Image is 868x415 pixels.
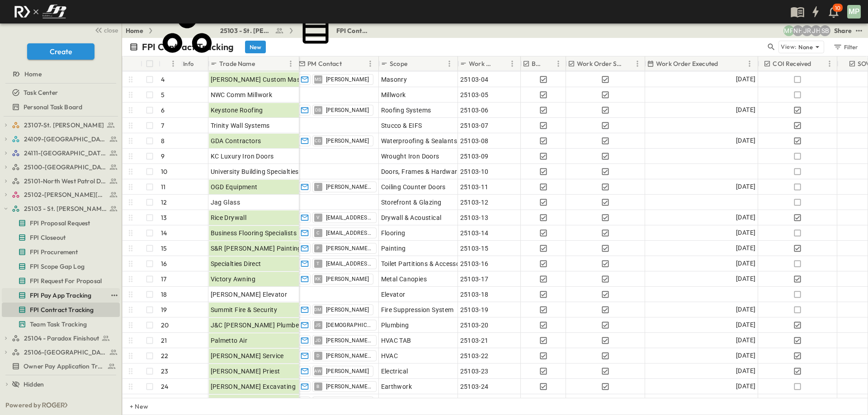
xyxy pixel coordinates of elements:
span: [DATE] [736,182,755,192]
p: 24 [161,382,168,391]
p: + New [130,402,135,411]
span: 25103-25 [460,397,489,406]
p: View: [781,42,797,52]
span: JS [315,325,321,325]
button: Filter [830,41,861,53]
div: Owner Pay Application Trackingtest [2,359,120,373]
a: 24109-St. Teresa of Calcutta Parish Hall [12,133,118,145]
a: 23107-St. [PERSON_NAME] [12,119,118,131]
span: S&R [PERSON_NAME] Painting [211,244,302,253]
span: close [104,26,118,35]
span: Painting [381,244,406,253]
button: test [109,290,120,301]
span: Task Center [24,88,58,97]
span: Personal Task Board [24,103,82,112]
span: 25103-14 [460,228,489,238]
button: Create [27,43,94,60]
div: FPI Proposal Requesttest [2,216,120,230]
span: MS [315,79,322,79]
span: [PERSON_NAME] [326,368,369,375]
span: Rice Drywall [211,213,247,222]
div: Personal Task Boardtest [2,100,120,114]
p: 25 [161,397,168,406]
span: [PERSON_NAME][EMAIL_ADDRESS][DOMAIN_NAME] [326,245,373,252]
div: FPI Closeouttest [2,230,120,245]
div: 23107-St. [PERSON_NAME]test [2,118,120,132]
span: Doors, Frames & Hardware [381,167,461,176]
p: 19 [161,305,167,314]
a: 25103 - St. [PERSON_NAME] Phase 2 [12,202,118,215]
p: COI Received [773,59,811,68]
span: 24109-St. Teresa of Calcutta Parish Hall [24,135,107,144]
button: Sort [257,59,267,69]
span: [DATE] [736,381,755,392]
span: FPI Request For Proposal [30,276,102,285]
span: FPI Procurement [30,247,78,256]
div: FPI Contract Trackingtest [2,303,120,317]
span: 25103-07 [460,121,489,130]
span: Plumbing [381,321,409,330]
span: Trinity Wall Systems [211,121,270,130]
span: CG [315,140,321,141]
p: Work Order # [469,59,495,68]
p: Work Order Executed [656,59,718,68]
span: [DATE] [736,304,755,315]
button: test [854,25,864,36]
p: 15 [161,244,167,253]
div: FPI Request For Proposaltest [2,274,120,288]
button: Sort [162,59,172,69]
span: T [316,187,319,187]
span: Hidden [24,380,44,389]
span: KC Luxury Iron Doors [211,152,274,161]
span: [DATE] [736,366,755,376]
a: Task Center [2,86,118,99]
span: 25102-Christ The Redeemer Anglican Church [24,190,107,199]
div: Info [183,51,194,76]
span: 25103-19 [460,305,489,314]
p: 5 [161,90,165,99]
span: 23107-St. [PERSON_NAME] [24,121,104,130]
span: Flooring [381,228,406,238]
button: Sort [344,59,354,69]
p: 17 [161,275,166,284]
div: 24109-St. Teresa of Calcutta Parish Halltest [2,132,120,146]
span: HVAC TAB [381,336,411,345]
button: Menu [285,58,296,69]
p: Scope [390,59,407,68]
span: FPI Closeout [30,233,66,242]
a: FPI Procurement [2,246,118,258]
p: Work Order Sent [577,59,623,68]
p: 18 [161,290,167,299]
span: FPI Contract Tracking [336,26,368,35]
span: University Building Specialties [211,167,299,176]
span: [PERSON_NAME] Elevator [211,290,288,299]
p: 10 [161,167,167,176]
span: Finely Termite & Pest [211,397,272,406]
button: Sort [720,59,730,69]
span: [DATE] [736,335,755,345]
span: [PERSON_NAME][EMAIL_ADDRESS][PERSON_NAME][DOMAIN_NAME] [326,183,373,191]
div: 25101-North West Patrol Divisiontest [2,174,120,188]
div: FPI Scope Gap Logtest [2,259,120,274]
span: Earthwork [381,382,412,391]
p: BSA Signed [532,59,544,68]
span: 25103-11 [460,182,489,191]
span: 25101-North West Patrol Division [24,177,107,186]
span: [EMAIL_ADDRESS][DOMAIN_NAME] [326,214,373,221]
button: New [245,41,266,53]
span: C [316,233,320,233]
span: DB [315,110,321,110]
span: [PERSON_NAME] Custom Masonry [211,75,314,84]
span: 25103-22 [460,351,489,360]
button: Menu [553,58,564,69]
span: Storefront & Glazing [381,198,442,207]
span: Millwork [381,90,406,99]
span: Coiling Counter Doors [381,182,446,191]
button: Menu [507,58,518,69]
p: 14 [161,228,167,238]
div: Team Task Trackingtest [2,317,120,331]
p: 20 [161,321,169,330]
span: [DATE] [736,228,755,238]
span: [PERSON_NAME] [326,107,369,114]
